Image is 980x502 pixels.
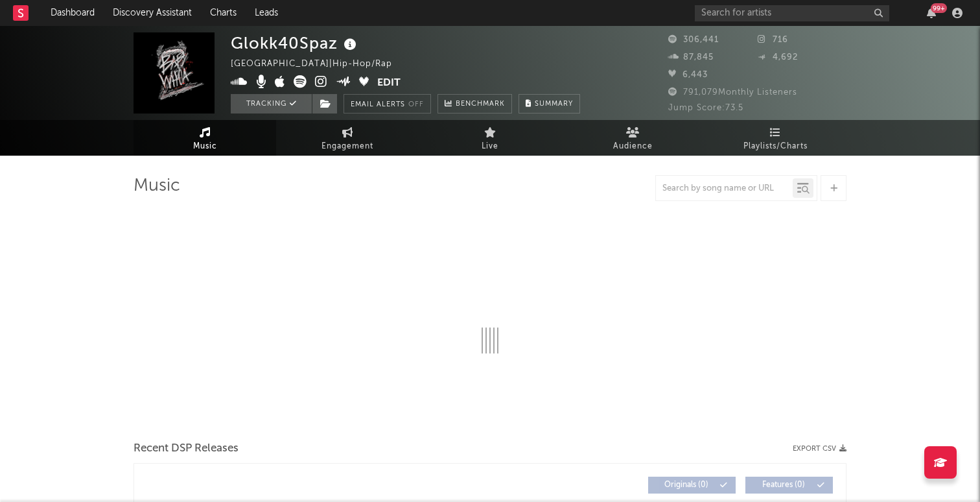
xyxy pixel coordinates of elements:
[134,441,239,457] span: Recent DSP Releases
[758,53,798,62] span: 4,692
[754,481,813,489] span: Features ( 0 )
[231,94,312,114] button: Tracking
[482,139,498,154] span: Live
[668,88,797,97] span: 791,079 Monthly Listeners
[231,32,360,54] div: Glokk40Spaz
[745,477,833,494] button: Features(0)
[276,120,419,156] a: Engagement
[704,120,846,156] a: Playlists/Charts
[535,101,573,108] span: Summary
[456,97,505,112] span: Benchmark
[377,75,401,91] button: Edit
[758,36,788,44] span: 716
[613,139,653,154] span: Audience
[793,445,846,453] button: Export CSV
[437,94,512,114] a: Benchmark
[668,36,719,44] span: 306,441
[668,104,743,112] span: Jump Score: 73.5
[648,477,736,494] button: Originals(0)
[519,94,580,114] button: Summary
[134,120,276,156] a: Music
[657,481,716,489] span: Originals ( 0 )
[193,139,217,154] span: Music
[408,101,424,108] em: Off
[695,5,889,21] input: Search for artists
[656,184,793,194] input: Search by song name or URL
[668,53,714,62] span: 87,845
[743,139,808,154] span: Playlists/Charts
[344,94,431,114] button: Email AlertsOff
[561,120,704,156] a: Audience
[668,71,708,79] span: 6,443
[231,56,422,72] div: [GEOGRAPHIC_DATA] | Hip-Hop/Rap
[321,139,373,154] span: Engagement
[419,120,561,156] a: Live
[931,3,947,13] div: 99 +
[927,8,936,18] button: 99+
